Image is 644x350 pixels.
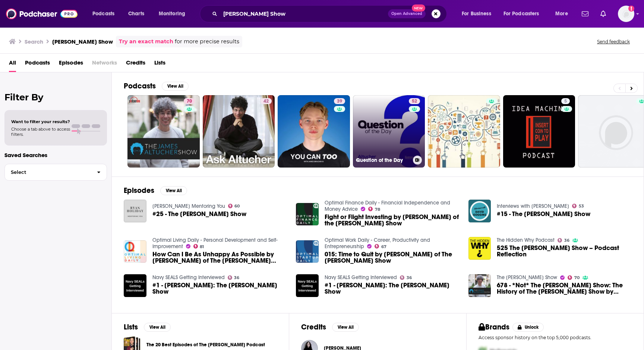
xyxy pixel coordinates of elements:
[152,237,278,250] a: Optimal Living Daily - Personal Development and Self-Improvement
[595,38,632,45] button: Send feedback
[187,98,192,105] span: 70
[497,274,557,281] a: The James Altucher Show
[123,8,149,20] a: Charts
[263,98,269,105] span: 42
[325,251,460,264] a: 015: Time to Quit by James Altucher of The James Altucher Show
[25,38,43,45] h3: Search
[412,4,425,12] span: New
[388,9,426,18] button: Open AdvancedNew
[301,322,359,332] a: CreditsView All
[124,186,154,195] h2: Episodes
[325,282,460,295] span: #1 - [PERSON_NAME]: The [PERSON_NAME] Show
[124,240,146,263] img: How Can I Be As Unhappy As Possible by James Altucher of The James Altucher Show
[468,274,491,297] img: 678 - *Not* The James Alutcher Show: The History of The James Altucher Show by Jay Yow and Nathan...
[87,8,124,20] button: open menu
[127,95,200,168] a: 70
[618,6,634,22] span: Logged in as cduhigg
[353,95,425,168] a: 52Question of the Day
[375,244,386,249] a: 67
[146,341,265,349] a: The 20 Best Episodes of The [PERSON_NAME] Podcast
[296,203,319,226] img: Fight or Flight Investing by James Altucher of the James Altucher Show
[296,240,319,263] img: 015: Time to Quit by James Altucher of The James Altucher Show
[119,37,173,46] a: Try an exact match
[124,322,138,332] h2: Lists
[332,323,359,332] button: View All
[154,57,165,72] a: Lists
[325,214,460,226] span: Fight or Flight Investing by [PERSON_NAME] of the [PERSON_NAME] Show
[564,98,567,105] span: 5
[11,119,70,124] span: Want to filter your results?
[160,186,187,195] button: View All
[325,237,430,250] a: Optimal Work Daily - Career, Productivity and Entrepreneurship
[457,8,501,20] button: open menu
[126,57,145,72] a: Credits
[579,204,584,208] span: 53
[159,9,185,19] span: Monitoring
[4,164,107,181] button: Select
[468,200,491,222] img: #15 - The James Altucher Show
[618,6,634,22] img: User Profile
[497,245,632,257] a: 525 The James Altucher Show – Podcast Reflection
[261,98,272,104] a: 42
[5,170,91,175] span: Select
[152,211,246,217] span: #25 - The [PERSON_NAME] Show
[152,282,287,295] span: #1 - [PERSON_NAME]: The [PERSON_NAME] Show
[4,92,107,103] h2: Filter By
[301,322,326,332] h2: Credits
[124,186,187,195] a: EpisodesView All
[124,274,146,297] img: #1 - Brandon Webb: The James Altucher Show
[468,237,491,260] a: 525 The James Altucher Show – Podcast Reflection
[124,81,189,91] a: PodcastsView All
[574,276,580,279] span: 70
[497,237,555,243] a: The Hidden Why Podcast
[412,98,417,105] span: 52
[193,244,204,249] a: 81
[152,211,246,217] a: #25 - The James Altucher Show
[203,95,275,168] a: 42
[356,157,410,163] h3: Question of the Day
[564,239,569,242] span: 36
[561,98,570,104] a: 5
[144,323,171,332] button: View All
[296,274,319,297] img: #1 - Brandon Webb: The James Altucher Show
[220,8,388,20] input: Search podcasts, credits, & more...
[618,6,634,22] button: Show profile menu
[207,5,454,22] div: Search podcasts, credits, & more...
[337,98,342,105] span: 39
[572,204,584,208] a: 53
[325,282,460,295] a: #1 - Brandon Webb: The James Altucher Show
[9,57,16,72] span: All
[152,251,287,264] a: How Can I Be As Unhappy As Possible by James Altucher of The James Altucher Show
[278,95,350,168] a: 39
[503,9,539,19] span: For Podcasters
[462,9,491,19] span: For Business
[400,275,412,280] a: 36
[497,211,590,217] a: #15 - The James Altucher Show
[152,203,225,209] a: Ryan Holiday Mentoring You
[325,200,450,212] a: Optimal Finance Daily - Financial Independence and Money Advice
[175,37,239,46] span: for more precise results
[11,126,70,137] span: Choose a tab above to access filters.
[409,98,420,104] a: 52
[497,211,590,217] span: #15 - The [PERSON_NAME] Show
[234,276,239,279] span: 36
[499,8,550,20] button: open menu
[579,7,591,20] a: Show notifications dropdown
[152,282,287,295] a: #1 - Brandon Webb: The James Altucher Show
[152,274,225,281] a: Navy SEALS Getting Interviewed
[555,9,568,19] span: More
[391,12,422,16] span: Open Advanced
[375,208,380,211] span: 78
[407,276,412,279] span: 36
[124,322,171,332] a: ListsView All
[497,203,569,209] a: Interviews with David Goggins
[497,282,632,295] a: 678 - *Not* The James Alutcher Show: The History of The James Altucher Show by Jay Yow and Nathan...
[92,57,117,72] span: Networks
[512,323,544,332] button: Unlock
[184,98,195,104] a: 70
